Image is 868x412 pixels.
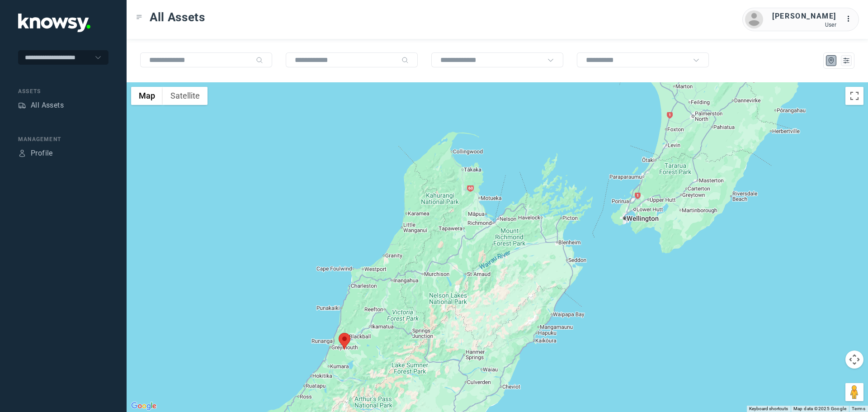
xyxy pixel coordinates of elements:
tspan: ... [846,15,855,22]
button: Map camera controls [845,350,863,369]
div: User [772,22,836,28]
img: Application Logo [18,14,90,32]
div: Search [401,57,409,64]
span: All Assets [150,9,205,25]
a: ProfileProfile [18,148,53,159]
div: List [842,57,850,65]
button: Toggle fullscreen view [845,87,863,105]
img: avatar.png [745,10,763,28]
div: Search [256,57,263,64]
button: Drag Pegman onto the map to open Street View [845,383,863,401]
div: Assets [18,87,108,95]
div: [PERSON_NAME] [772,11,836,22]
div: Toggle Menu [136,14,142,20]
div: Management [18,135,108,143]
div: : [845,14,856,24]
div: Profile [18,149,26,157]
div: Map [827,57,835,65]
button: Show street map [131,87,163,105]
a: Open this area in Google Maps (opens a new window) [129,400,159,412]
div: All Assets [31,100,64,111]
div: Assets [18,101,26,109]
img: Google [129,400,159,412]
div: : [845,14,856,26]
a: Terms (opens in new tab) [852,406,865,411]
span: Map data ©2025 Google [793,406,846,411]
div: Profile [31,148,53,159]
a: AssetsAll Assets [18,100,64,111]
button: Show satellite imagery [163,87,208,105]
button: Keyboard shortcuts [749,406,788,412]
